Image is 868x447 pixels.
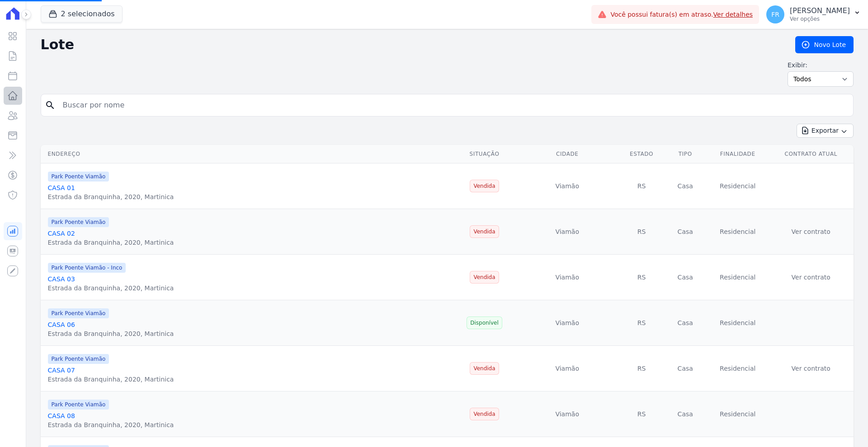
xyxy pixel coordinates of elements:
[792,274,830,281] a: Ver contrato
[48,367,75,374] a: CASA 07
[48,321,75,328] a: CASA 06
[470,225,499,238] span: Vendida
[48,329,174,338] div: Estrada da Branquinha, 2020, Martinica
[707,391,769,437] td: Residencial
[768,145,854,163] th: Contrato Atual
[664,209,707,255] td: Casa
[797,124,854,138] button: Exportar
[620,300,664,346] td: RS
[48,192,174,201] div: Estrada da Branquinha, 2020, Martinica
[48,412,75,419] a: CASA 08
[515,255,620,300] td: Viamão
[664,145,707,163] th: Tipo
[48,263,126,273] span: Park Poente Viamão - Inco
[470,180,499,192] span: Vendida
[664,163,707,209] td: Casa
[664,391,707,437] td: Casa
[48,172,109,182] span: Park Poente Viamão
[707,209,769,255] td: Residencial
[792,365,830,372] a: Ver contrato
[48,230,75,237] a: CASA 02
[515,346,620,391] td: Viamão
[790,15,850,23] p: Ver opções
[707,163,769,209] td: Residencial
[470,408,499,420] span: Vendida
[620,346,664,391] td: RS
[515,391,620,437] td: Viamão
[57,96,849,114] input: Buscar por nome
[48,400,109,410] span: Park Poente Viamão
[48,420,174,429] div: Estrada da Branquinha, 2020, Martinica
[515,163,620,209] td: Viamão
[707,300,769,346] td: Residencial
[792,228,830,235] a: Ver contrato
[515,209,620,255] td: Viamão
[788,61,854,70] label: Exibir:
[790,6,850,15] p: [PERSON_NAME]
[470,271,499,284] span: Vendida
[41,37,781,53] h2: Lote
[48,308,109,318] span: Park Poente Viamão
[620,255,664,300] td: RS
[620,209,664,255] td: RS
[48,238,174,247] div: Estrada da Branquinha, 2020, Martinica
[467,317,502,329] span: Disponível
[48,217,109,227] span: Park Poente Viamão
[48,375,174,384] div: Estrada da Branquinha, 2020, Martinica
[45,100,56,111] i: search
[515,300,620,346] td: Viamão
[41,145,454,163] th: Endereço
[771,11,779,18] span: FR
[41,5,123,23] button: 2 selecionados
[515,145,620,163] th: Cidade
[759,2,868,27] button: FR [PERSON_NAME] Ver opções
[707,145,769,163] th: Finalidade
[707,346,769,391] td: Residencial
[48,184,75,191] a: CASA 01
[795,36,854,53] a: Novo Lote
[664,346,707,391] td: Casa
[470,362,499,375] span: Vendida
[454,145,514,163] th: Situação
[620,163,664,209] td: RS
[707,255,769,300] td: Residencial
[48,354,109,364] span: Park Poente Viamão
[664,255,707,300] td: Casa
[610,10,753,19] span: Você possui fatura(s) em atraso.
[620,145,664,163] th: Estado
[48,275,75,283] a: CASA 03
[713,11,753,18] a: Ver detalhes
[48,284,174,293] div: Estrada da Branquinha, 2020, Martinica
[664,300,707,346] td: Casa
[620,391,664,437] td: RS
